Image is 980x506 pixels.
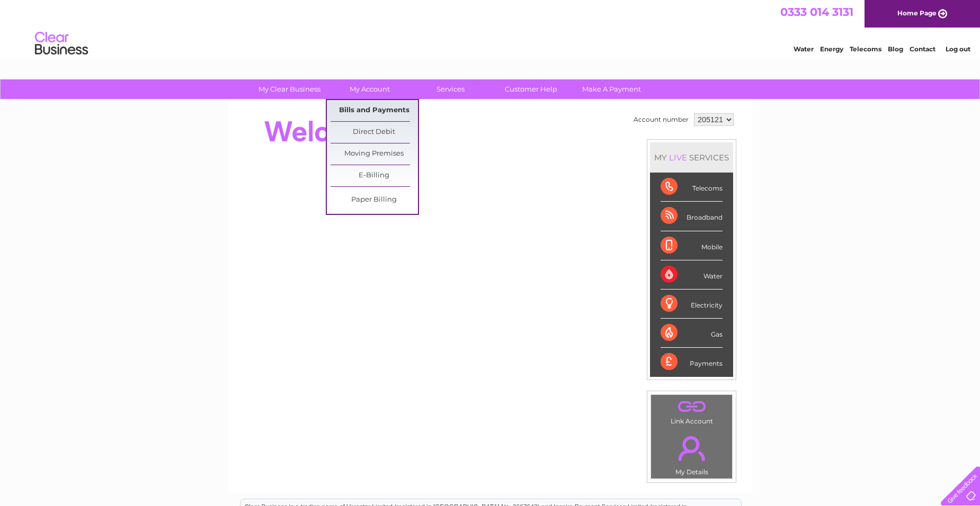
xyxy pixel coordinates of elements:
[850,45,881,53] a: Telecoms
[407,79,494,99] a: Services
[654,430,729,467] a: .
[946,45,970,53] a: Log out
[661,173,723,202] div: Telecoms
[888,45,903,53] a: Blog
[661,231,723,260] div: Mobile
[568,79,655,99] a: Make A Payment
[326,79,414,99] a: My Account
[661,260,723,290] div: Water
[661,319,723,348] div: Gas
[780,5,853,19] a: 0333 014 3131
[661,290,723,319] div: Electricity
[651,427,733,479] td: My Details
[331,189,418,211] a: Paper Billing
[34,28,88,60] img: logo.png
[651,394,733,428] td: Link Account
[246,79,333,99] a: My Clear Business
[794,45,814,53] a: Water
[331,100,418,121] a: Bills and Payments
[661,348,723,376] div: Payments
[487,79,575,99] a: Customer Help
[331,122,418,143] a: Direct Debit
[631,111,691,129] td: Account number
[820,45,843,53] a: Energy
[650,142,733,173] div: MY SERVICES
[240,6,741,51] div: Clear Business is a trading name of Verastar Limited (registered in [GEOGRAPHIC_DATA] No. 3667643...
[654,397,729,416] a: .
[667,152,689,162] div: LIVE
[331,165,418,186] a: E-Billing
[331,143,418,165] a: Moving Premises
[910,45,936,53] a: Contact
[661,202,723,231] div: Broadband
